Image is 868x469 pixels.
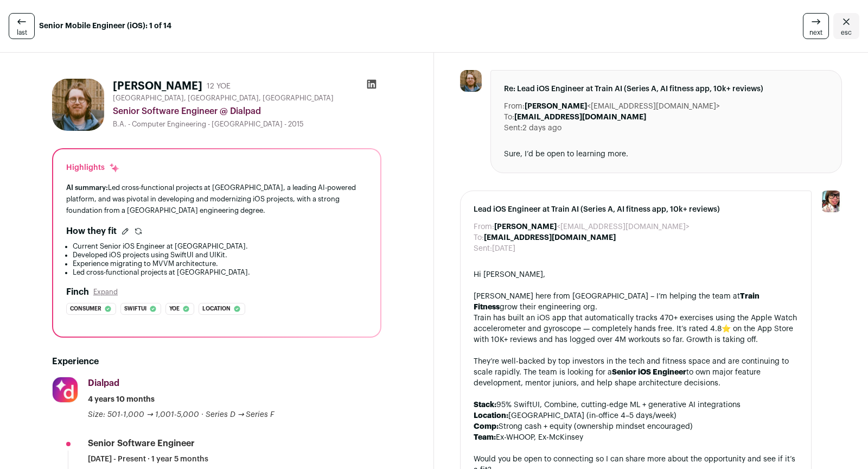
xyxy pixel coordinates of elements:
span: [GEOGRAPHIC_DATA], [GEOGRAPHIC_DATA], [GEOGRAPHIC_DATA] [113,94,334,103]
span: Re: Lead iOS Engineer at Train AI (Series A, AI fitness app, 10k+ reviews) [504,84,828,94]
h2: How they fit [66,225,117,238]
h2: Experience [52,355,381,368]
dt: To: [474,232,484,243]
div: [GEOGRAPHIC_DATA] (in-office 4–5 days/week) [474,410,798,421]
div: Senior Software Engineer @ Dialpad [113,105,381,118]
div: 95% SwiftUI, Combine, cutting-edge ML + generative AI integrations [474,400,798,410]
span: next [809,28,822,37]
div: Strong cash + equity (ownership mindset encouraged) [474,421,798,432]
div: Led cross-functional projects at [GEOGRAPHIC_DATA], a leading AI-powered platform, and was pivota... [66,182,367,216]
span: Dialpad [88,379,119,388]
li: Current Senior iOS Engineer at [GEOGRAPHIC_DATA]. [73,242,367,251]
img: 4b4621de4367f11a3935cdc0f60b731313b041194ae7c5c200ea09423b214ac8.jpg [53,377,78,402]
span: Lead iOS Engineer at Train AI (Series A, AI fitness app, 10k+ reviews) [474,204,798,215]
span: last [17,28,27,37]
img: 14759586-medium_jpg [820,191,842,212]
a: next [803,13,829,39]
button: Expand [93,288,118,296]
dt: To: [504,112,514,123]
div: Sure, I’d be open to learning more. [504,149,828,160]
dd: 2 days ago [522,123,561,134]
a: last [9,13,35,39]
strong: Comp: [474,423,499,430]
span: 4 years 10 months [88,394,155,405]
div: [PERSON_NAME] here from [GEOGRAPHIC_DATA] – I’m helping the team at grow their engineering org. [474,291,798,313]
span: Swiftui [124,303,146,314]
strong: Location: [474,412,508,420]
a: Close [833,13,859,39]
div: 12 YOE [207,81,231,92]
img: c9f8deeddcaefb3c9ebcf4ae34e4aaf8f7af1380c4db0995d2c29cf4c429fc45.jpg [460,70,482,92]
strong: Senior iOS Engineer [612,369,686,376]
span: Yoe [169,303,180,314]
li: Led cross-functional projects at [GEOGRAPHIC_DATA]. [73,268,367,277]
h2: Finch [66,286,89,299]
span: [DATE] - Present · 1 year 5 months [88,454,208,465]
strong: Senior Mobile Engineer (iOS): 1 of 14 [39,21,171,31]
div: Train has built an iOS app that automatically tracks 470+ exercises using the Apple Watch acceler... [474,313,798,345]
div: Hi [PERSON_NAME], [474,269,798,280]
dd: <[EMAIL_ADDRESS][DOMAIN_NAME]> [494,221,690,232]
dt: From: [474,221,494,232]
span: Series D → Series F [206,411,275,419]
span: · [201,409,203,420]
b: [EMAIL_ADDRESS][DOMAIN_NAME] [484,234,616,242]
li: Developed iOS projects using SwiftUI and UIKit. [73,251,367,259]
div: Highlights [66,162,120,173]
strong: Team: [474,434,496,441]
dt: Sent: [474,243,492,254]
span: Consumer [70,303,101,314]
div: Ex-WHOOP, Ex-McKinsey [474,432,798,443]
dt: From: [504,101,525,112]
span: esc [841,28,852,37]
div: They’re well-backed by top investors in the tech and fitness space and are continuing to scale ra... [474,356,798,389]
li: Experience migrating to MVVM architecture. [73,259,367,268]
dd: <[EMAIL_ADDRESS][DOMAIN_NAME]> [525,101,720,112]
dd: [DATE] [492,243,515,254]
span: Location [202,303,231,314]
b: [PERSON_NAME] [494,223,557,231]
div: B.A. - Computer Engineering - [GEOGRAPHIC_DATA] - 2015 [113,120,381,129]
dt: Sent: [504,123,522,134]
b: [EMAIL_ADDRESS][DOMAIN_NAME] [514,113,646,121]
b: [PERSON_NAME] [525,103,587,110]
span: Size: 501-1,000 → 1,001-5,000 [88,411,199,419]
h1: [PERSON_NAME] [113,79,202,94]
span: AI summary: [66,184,108,191]
strong: Stack: [474,401,496,409]
img: c9f8deeddcaefb3c9ebcf4ae34e4aaf8f7af1380c4db0995d2c29cf4c429fc45.jpg [52,79,104,131]
div: Senior Software Engineer [88,438,195,449]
